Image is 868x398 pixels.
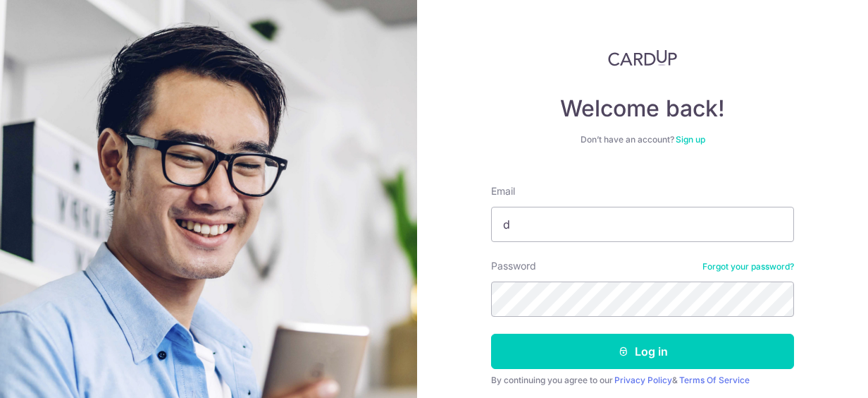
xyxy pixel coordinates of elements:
button: Log in [491,334,794,369]
h4: Welcome back! [491,95,794,123]
img: CardUp Logo [608,49,677,66]
label: Email [491,184,515,198]
label: Password [491,259,536,273]
a: Forgot your password? [702,261,794,272]
div: Don’t have an account? [491,134,794,145]
input: Enter your Email [491,207,794,242]
a: Privacy Policy [614,375,672,385]
a: Sign up [676,134,705,145]
a: Terms Of Service [679,375,750,385]
div: By continuing you agree to our & [491,375,794,386]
